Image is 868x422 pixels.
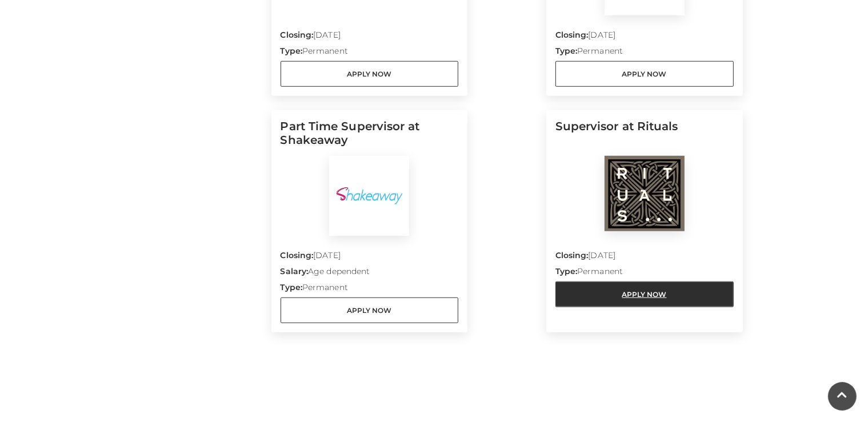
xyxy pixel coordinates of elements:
[281,30,314,40] strong: Closing:
[555,282,734,307] a: Apply Now
[281,282,459,298] p: Permanent
[281,61,459,87] a: Apply Now
[281,298,459,323] a: Apply Now
[555,45,734,61] p: Permanent
[281,282,302,292] strong: Type:
[281,266,459,282] p: Age dependent
[281,250,459,266] p: [DATE]
[555,30,589,40] strong: Closing:
[281,250,314,260] strong: Closing:
[555,46,577,56] strong: Type:
[329,156,409,236] img: Shakeaway
[555,119,734,156] h5: Supervisor at Rituals
[281,29,459,45] p: [DATE]
[555,29,734,45] p: [DATE]
[555,61,734,87] a: Apply Now
[605,156,685,231] img: Rituals
[281,119,459,156] h5: Part Time Supervisor at Shakeaway
[281,266,309,276] strong: Salary:
[281,45,459,61] p: Permanent
[555,266,577,276] strong: Type:
[555,266,734,282] p: Permanent
[555,250,734,266] p: [DATE]
[555,250,589,260] strong: Closing:
[281,46,302,56] strong: Type:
